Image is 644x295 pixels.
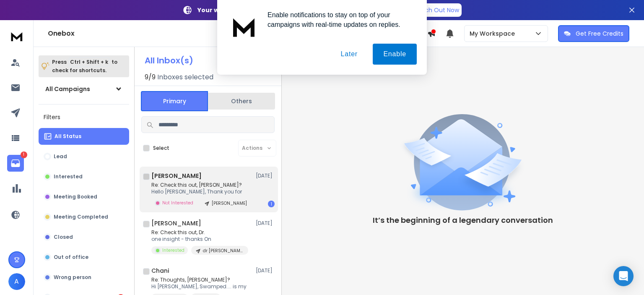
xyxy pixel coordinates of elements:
[8,273,25,290] button: A
[227,10,261,44] img: notification icon
[54,234,73,240] p: Closed
[151,236,248,243] p: one insight - thanks On
[54,254,88,261] p: Out of office
[151,172,202,180] h1: [PERSON_NAME]
[54,274,91,281] p: Wrong person
[54,214,108,220] p: Meeting Completed
[7,155,24,172] a: 1
[256,267,275,274] p: [DATE]
[208,92,275,110] button: Others
[151,229,248,236] p: Re: Check this out, Dr.
[39,209,129,225] button: Meeting Completed
[256,172,275,179] p: [DATE]
[21,151,27,158] p: 1
[39,81,129,97] button: All Campaigns
[256,220,275,227] p: [DATE]
[151,219,201,227] h1: [PERSON_NAME]
[268,201,275,207] div: 1
[157,72,213,82] h3: Inboxes selected
[141,91,208,111] button: Primary
[153,145,169,151] label: Select
[373,44,417,65] button: Enable
[54,193,97,200] p: Meeting Booked
[54,173,83,180] p: Interested
[151,283,247,290] p: Hi [PERSON_NAME], Swamped.... is my
[54,153,67,160] p: Lead
[151,188,252,195] p: Hello [PERSON_NAME], Thank you for
[39,148,129,165] button: Lead
[151,277,247,283] p: Re: Thoughts, [PERSON_NAME]?
[212,200,247,206] p: [PERSON_NAME]
[613,266,634,286] div: Open Intercom Messenger
[39,128,129,145] button: All Status
[39,249,129,266] button: Out of office
[203,248,243,254] p: dr [PERSON_NAME]
[162,247,184,253] p: Interested
[151,182,252,188] p: Re: Check this out, [PERSON_NAME]?
[151,266,169,275] h1: Chani
[261,10,417,29] div: Enable notifications to stay on top of your campaigns with real-time updates on replies.
[39,269,129,286] button: Wrong person
[39,168,129,185] button: Interested
[162,200,193,206] p: Not Interested
[39,229,129,245] button: Closed
[55,133,81,140] p: All Status
[330,44,368,65] button: Later
[39,188,129,205] button: Meeting Booked
[45,85,90,93] h1: All Campaigns
[373,214,553,226] p: It’s the beginning of a legendary conversation
[145,72,156,82] span: 9 / 9
[39,111,129,123] h3: Filters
